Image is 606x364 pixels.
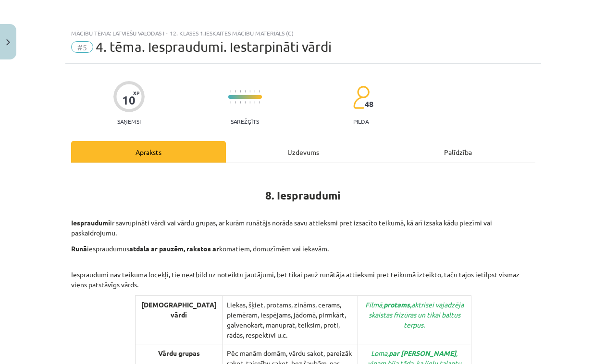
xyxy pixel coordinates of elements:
[71,218,110,227] strong: Iespraudumi
[240,90,241,93] img: icon-short-line-57e1e144782c952c97e751825c79c345078a6d821885a25fce030b3d8c18986b.svg
[254,90,255,93] img: icon-short-line-57e1e144782c952c97e751825c79c345078a6d821885a25fce030b3d8c18986b.svg
[122,94,136,107] div: 10
[259,90,260,93] img: icon-short-line-57e1e144782c952c97e751825c79c345078a6d821885a25fce030b3d8c18986b.svg
[245,101,246,104] img: icon-short-line-57e1e144782c952c97e751825c79c345078a6d821885a25fce030b3d8c18986b.svg
[96,39,332,55] span: 4. tēma. Iespraudumi. Iestarpināti vārdi
[254,101,255,104] img: icon-short-line-57e1e144782c952c97e751825c79c345078a6d821885a25fce030b3d8c18986b.svg
[365,100,373,108] span: 48
[71,259,535,290] p: Iespraudumi nav teikuma locekļi, tie neatbild uz noteiktu jautājumi, bet tikai pauž runātāja atti...
[383,300,411,309] strong: protams,
[226,141,381,163] div: Uzdevums
[353,85,370,109] img: students-c634bb4e5e11cddfef0936a35e636f08e4e9abd3cc4e673bd6f9a4125e45ecb1.svg
[71,30,535,36] div: Mācību tēma: Latviešu valodas i - 12. klases 1.ieskaites mācību materiāls (c)
[113,118,145,125] p: Saņemsi
[245,90,246,93] img: icon-short-line-57e1e144782c952c97e751825c79c345078a6d821885a25fce030b3d8c18986b.svg
[223,296,358,344] td: Liekas, šķiet, protams, zināms, cerams, piemēram, iespējams, jādomā, pirmkārt, galvenokārt, manup...
[249,90,250,93] img: icon-short-line-57e1e144782c952c97e751825c79c345078a6d821885a25fce030b3d8c18986b.svg
[71,244,87,253] strong: Runā
[353,118,369,125] p: pilda
[259,101,260,104] img: icon-short-line-57e1e144782c952c97e751825c79c345078a6d821885a25fce030b3d8c18986b.svg
[141,300,217,319] strong: [DEMOGRAPHIC_DATA] vārdi
[265,188,341,202] strong: 8. Iespraudumi
[158,349,200,357] strong: Vārdu grupas
[231,118,259,125] p: Sarežģīts
[133,90,139,95] span: XP
[230,101,231,104] img: icon-short-line-57e1e144782c952c97e751825c79c345078a6d821885a25fce030b3d8c18986b.svg
[71,41,93,53] span: #5
[249,101,250,104] img: icon-short-line-57e1e144782c952c97e751825c79c345078a6d821885a25fce030b3d8c18986b.svg
[235,90,236,93] img: icon-short-line-57e1e144782c952c97e751825c79c345078a6d821885a25fce030b3d8c18986b.svg
[71,218,535,238] p: ir savrupināti vārdi vai vārdu grupas, ar kurām runātājs norāda savu attieksmi pret izsacīto teik...
[235,101,236,104] img: icon-short-line-57e1e144782c952c97e751825c79c345078a6d821885a25fce030b3d8c18986b.svg
[240,101,241,104] img: icon-short-line-57e1e144782c952c97e751825c79c345078a6d821885a25fce030b3d8c18986b.svg
[381,141,535,163] div: Palīdzība
[129,244,219,253] strong: atdala ar pauzēm, rakstos ar
[6,39,10,46] img: icon-close-lesson-0947bae3869378f0d4975bcd49f059093ad1ed9edebbc8119c70593378902aed.svg
[230,90,231,93] img: icon-short-line-57e1e144782c952c97e751825c79c345078a6d821885a25fce030b3d8c18986b.svg
[71,244,535,254] p: iespraudumus komatiem, domuzīmēm vai iekavām.
[365,300,464,329] em: Filmā, aktrisei vajadzēja skaistas frizūras un tikai baltus tērpus.
[389,349,456,357] strong: par [PERSON_NAME]
[71,141,226,163] div: Apraksts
